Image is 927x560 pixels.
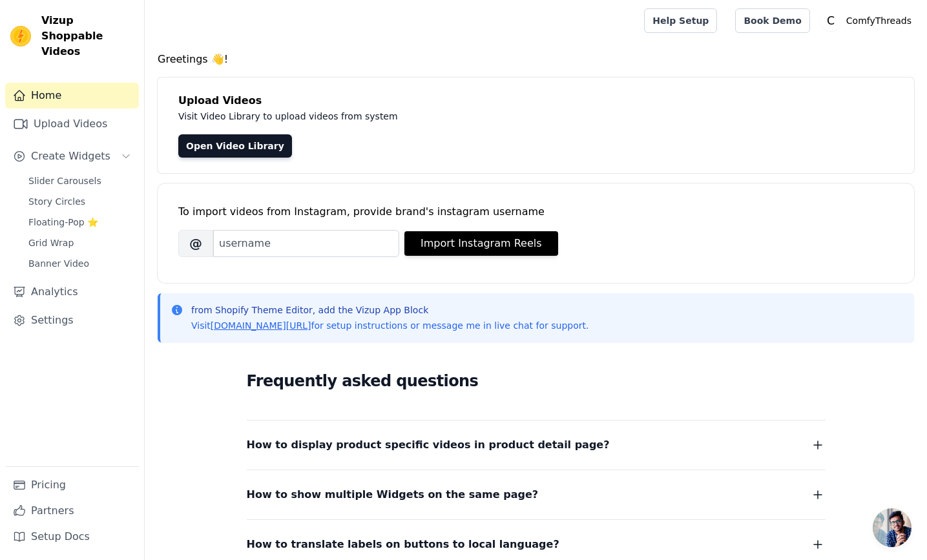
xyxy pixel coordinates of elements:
div: Open chat [873,508,911,547]
a: Help Setup [644,8,717,33]
a: Open Video Library [178,134,292,158]
p: Visit Video Library to upload videos from system [178,109,757,124]
button: How to display product specific videos in product detail page? [247,436,826,454]
button: C ComfyThreads [820,9,917,32]
p: from Shopify Theme Editor, add the Vizup App Block [191,304,588,316]
span: Slider Carousels [28,174,101,187]
button: Create Widgets [5,143,139,169]
span: Create Widgets [31,149,110,164]
a: Slider Carousels [21,172,139,190]
span: Banner Video [28,257,89,270]
span: How to display product specific videos in product detail page? [247,436,610,454]
span: Grid Wrap [28,236,74,249]
span: How to translate labels on buttons to local language? [247,535,559,554]
span: Floating-Pop ⭐ [28,216,98,229]
span: @ [178,230,213,257]
input: username [213,230,399,257]
span: Story Circles [28,195,85,208]
p: Visit for setup instructions or message me in live chat for support. [191,319,588,332]
p: ComfyThreads [841,9,917,32]
a: [DOMAIN_NAME][URL] [211,320,311,331]
a: Settings [5,307,139,333]
span: Vizup Shoppable Videos [41,13,134,59]
h4: Greetings 👋! [158,52,914,67]
a: Analytics [5,279,139,305]
button: Import Instagram Reels [404,231,558,256]
a: Floating-Pop ⭐ [21,213,139,231]
div: To import videos from Instagram, provide brand's instagram username [178,204,893,220]
h2: Frequently asked questions [247,368,826,394]
a: Book Demo [735,8,809,33]
a: Pricing [5,472,139,498]
a: Partners [5,498,139,524]
text: C [827,14,835,27]
h4: Upload Videos [178,93,893,109]
a: Setup Docs [5,524,139,550]
a: Banner Video [21,254,139,273]
a: Grid Wrap [21,234,139,252]
a: Home [5,83,139,109]
a: Upload Videos [5,111,139,137]
img: Vizup [10,26,31,47]
button: How to show multiple Widgets on the same page? [247,486,826,504]
a: Story Circles [21,192,139,211]
span: How to show multiple Widgets on the same page? [247,486,539,504]
button: How to translate labels on buttons to local language? [247,535,826,554]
